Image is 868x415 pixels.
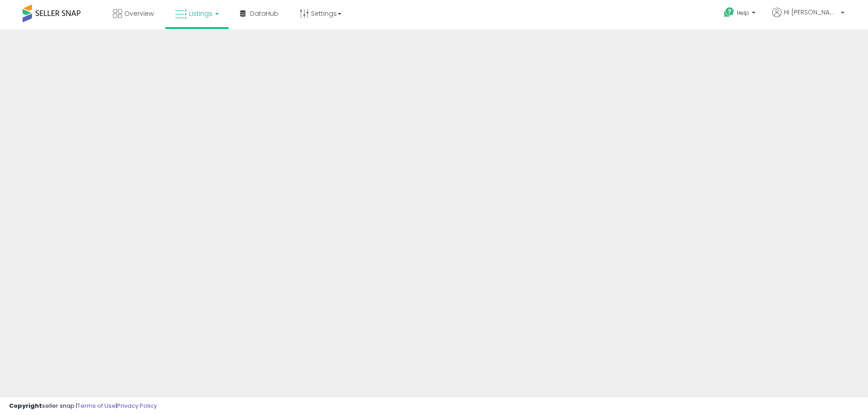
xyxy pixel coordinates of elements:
[124,9,154,18] span: Overview
[250,9,278,18] span: DataHub
[189,9,212,18] span: Listings
[772,8,844,28] a: Hi [PERSON_NAME]
[784,8,838,17] span: Hi [PERSON_NAME]
[723,7,735,18] i: Get Help
[737,9,749,17] span: Help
